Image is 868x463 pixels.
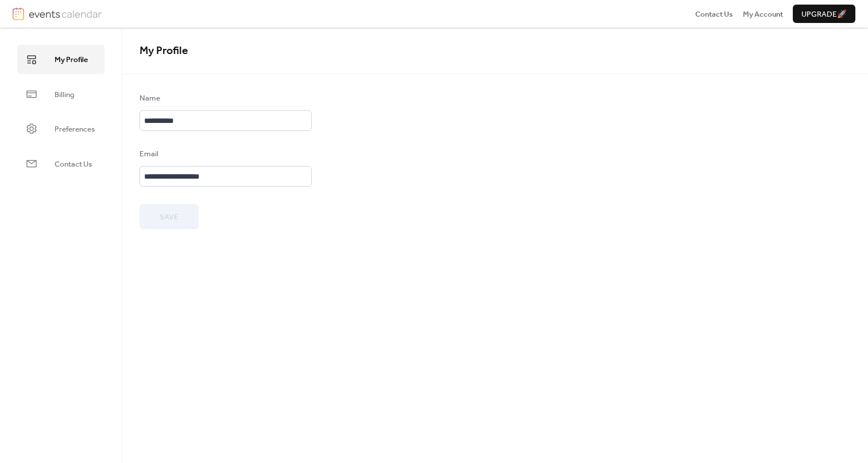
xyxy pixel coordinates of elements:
div: Name [139,92,309,104]
span: My Account [743,9,783,20]
span: Contact Us [695,9,733,20]
div: Email [139,148,309,160]
span: My Profile [139,40,188,61]
a: Contact Us [695,8,733,20]
a: Preferences [17,114,104,143]
span: Preferences [55,124,95,135]
span: Contact Us [55,159,92,170]
span: Billing [55,89,74,101]
a: Contact Us [17,149,104,178]
img: logotype [29,7,102,20]
a: My Profile [17,45,104,74]
a: My Account [743,8,783,20]
button: Upgrade🚀 [793,5,855,23]
span: Upgrade 🚀 [801,9,847,20]
a: Billing [17,80,104,109]
span: My Profile [55,54,88,65]
img: logo [13,7,24,20]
